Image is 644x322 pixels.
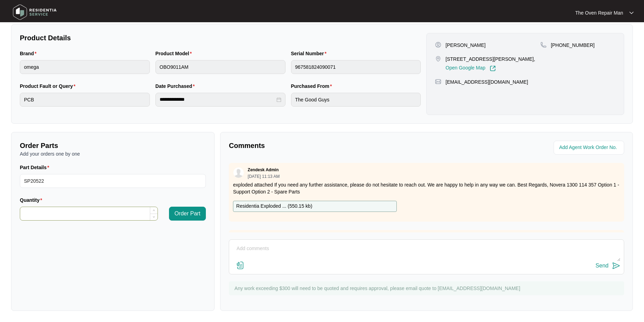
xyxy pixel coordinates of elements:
[155,50,195,57] label: Product Model
[248,174,280,179] p: [DATE] 11:13 AM
[248,167,279,173] p: Zendesk Admin
[435,56,441,62] img: map-pin
[612,262,620,270] img: send-icon.svg
[20,93,150,107] input: Product Fault or Query
[540,42,547,48] img: map-pin
[559,143,620,152] input: Add Agent Work Order No.
[435,79,441,85] img: map-pin
[629,11,634,15] img: dropdown arrow
[160,96,275,103] input: Date Purchased
[20,197,45,204] label: Quantity
[20,83,78,90] label: Product Fault or Query
[20,60,150,74] input: Brand
[229,141,421,150] p: Comments
[20,174,206,188] input: Part Details
[169,207,206,221] button: Order Part
[155,60,285,74] input: Product Model
[236,261,244,270] img: file-attachment-doc.svg
[155,83,198,90] label: Date Purchased
[20,150,206,157] p: Add your orders one by one
[490,65,496,72] img: Link-External
[575,9,623,16] p: The Oven Repair Man
[445,56,535,63] p: [STREET_ADDRESS][PERSON_NAME],
[445,42,485,49] p: [PERSON_NAME]
[153,216,155,218] span: down
[236,203,312,210] p: Residentia Exploded ... ( 550.15 kb )
[551,42,595,49] p: [PHONE_NUMBER]
[291,60,421,74] input: Serial Number
[233,167,244,178] img: user.svg
[596,263,609,269] div: Send
[150,214,158,220] span: Decrease Value
[291,93,421,107] input: Purchased From
[10,2,59,23] img: residentia service logo
[20,207,158,220] input: Quantity
[291,50,329,57] label: Serial Number
[435,42,441,48] img: user-pin
[20,164,52,171] label: Part Details
[596,261,620,271] button: Send
[20,50,39,57] label: Brand
[445,65,496,72] a: Open Google Map
[175,209,201,218] span: Order Part
[150,207,158,214] span: Increase Value
[445,79,528,85] p: [EMAIL_ADDRESS][DOMAIN_NAME]
[234,285,621,292] p: Any work exceeding $300 will need to be quoted and requires approval, please email quote to [EMAI...
[291,83,335,90] label: Purchased From
[20,33,421,43] p: Product Details
[153,209,155,212] span: up
[20,141,206,150] p: Order Parts
[233,181,620,195] p: exploded attached If you need any further assistance, please do not hesitate to reach out. We are...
